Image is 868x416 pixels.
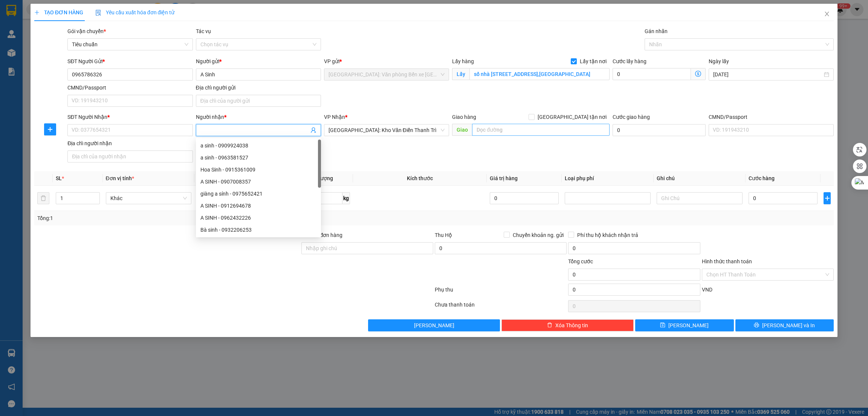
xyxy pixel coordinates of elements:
[67,84,193,92] div: CMND/Passport
[329,69,445,80] span: Hải Phòng: Văn phòng Bến xe Thượng Lý
[816,4,837,25] button: Close
[501,319,633,331] button: deleteXóa Thông tin
[735,319,834,331] button: printer[PERSON_NAME] và In
[196,28,211,34] label: Tác vụ
[562,171,654,186] th: Loại phụ phí
[196,176,321,188] div: A SINH - 0907008357
[67,28,106,34] span: Gói vận chuyển
[28,29,136,58] span: [PHONE_NUMBER] - [DOMAIN_NAME]
[613,58,646,64] label: Cước lấy hàng
[434,285,567,299] div: Phụ thu
[577,57,610,65] span: Lấy tận nơi
[613,114,650,120] label: Cước giao hàng
[200,202,316,210] div: A SINH - 0912694678
[824,195,830,201] span: plus
[310,127,316,133] span: user-add
[490,192,559,204] input: 0
[635,319,734,331] button: save[PERSON_NAME]
[574,231,641,239] span: Phí thu hộ khách nhận trả
[196,113,321,121] div: Người nhận
[200,178,316,186] div: A SINH - 0907008357
[613,68,691,80] input: Cước lấy hàng
[67,113,193,121] div: SĐT Người Nhận
[196,212,321,224] div: A SINH - 0962432226
[702,287,712,293] span: VND
[106,175,134,181] span: Đơn vị tính
[613,124,706,136] input: Cước giao hàng
[749,175,775,181] span: Cước hàng
[56,175,62,181] span: SL
[324,114,345,120] span: VP Nhận
[645,28,668,34] label: Gán nhãn
[34,9,83,15] span: TẠO ĐƠN HÀNG
[754,322,759,328] span: printer
[324,57,449,65] div: VP gửi
[342,192,350,204] span: kg
[110,193,187,204] span: Khác
[196,152,321,164] div: a sinh - 0963581527
[668,321,709,329] span: [PERSON_NAME]
[709,58,729,64] label: Ngày lấy
[9,21,154,27] strong: (Công Ty TNHH Chuyển Phát Nhanh Bảo An - MST: 0109597835)
[72,39,188,50] span: Tiêu chuẩn
[37,192,49,204] button: delete
[654,171,746,186] th: Ghi chú
[67,150,193,162] input: Địa chỉ của người nhận
[407,175,433,181] span: Kích thước
[95,10,101,16] img: icon
[535,113,610,121] span: [GEOGRAPHIC_DATA] tận nơi
[301,232,343,238] label: Ghi chú đơn hàng
[196,188,321,200] div: giàng a sính - 0975652421
[67,57,193,65] div: SĐT Người Gửi
[196,164,321,176] div: Hoa Sinh - 0915361009
[196,140,321,152] div: a sinh - 0909924038
[196,57,321,65] div: Người gửi
[709,113,834,121] div: CMND/Passport
[200,214,316,222] div: A SINH - 0962432226
[452,114,476,120] span: Giao hàng
[452,58,474,64] span: Lấy hàng
[568,258,593,264] span: Tổng cước
[510,231,567,239] span: Chuyển khoản ng. gửi
[301,242,433,254] input: Ghi chú đơn hàng
[196,84,321,92] div: Địa chỉ người gửi
[200,190,316,198] div: giàng a sính - 0975652421
[702,258,752,264] label: Hình thức thanh toán
[434,301,567,314] div: Chưa thanh toán
[657,192,743,204] input: Ghi Chú
[547,322,552,328] span: delete
[555,321,588,329] span: Xóa Thông tin
[762,321,815,329] span: [PERSON_NAME] và In
[11,11,152,19] strong: BIÊN NHẬN VẬN CHUYỂN BẢO AN EXPRESS
[200,141,316,150] div: a sinh - 0909924038
[435,232,452,238] span: Thu Hộ
[196,224,321,236] div: Bà sinh - 0932206253
[824,192,831,204] button: plus
[469,68,609,80] input: Lấy tận nơi
[414,321,454,329] span: [PERSON_NAME]
[200,153,316,162] div: a sinh - 0963581527
[44,126,56,132] span: plus
[713,70,822,79] input: Ngày lấy
[200,226,316,234] div: Bà sinh - 0932206253
[67,139,193,147] div: Địa chỉ người nhận
[472,124,609,136] input: Dọc đường
[490,175,518,181] span: Giá trị hàng
[37,214,335,222] div: Tổng: 1
[452,124,472,136] span: Giao
[34,10,40,15] span: plus
[452,68,469,80] span: Lấy
[695,71,701,77] span: dollar-circle
[196,200,321,212] div: A SINH - 0912694678
[95,9,175,15] span: Yêu cầu xuất hóa đơn điện tử
[824,11,830,17] span: close
[200,165,316,174] div: Hoa Sinh - 0915361009
[368,319,500,331] button: [PERSON_NAME]
[329,124,445,136] span: Hà Nội: Kho Văn Điển Thanh Trì
[196,95,321,107] input: Địa chỉ của người gửi
[44,123,56,135] button: plus
[660,322,665,328] span: save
